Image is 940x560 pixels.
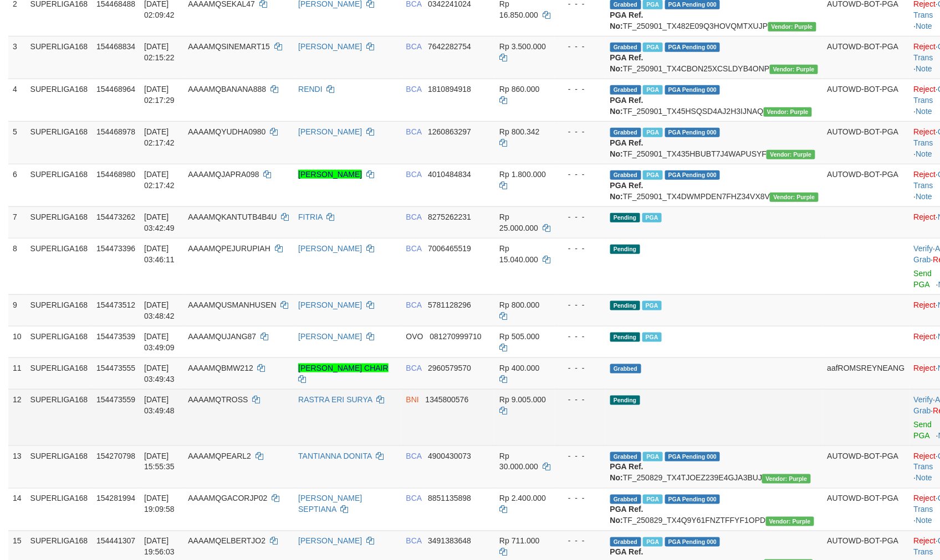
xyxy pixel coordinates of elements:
td: 13 [8,445,26,488]
a: Reject [914,332,936,341]
span: Vendor URL: https://trx4.1velocity.biz [766,517,814,526]
a: [PERSON_NAME] [298,42,362,51]
span: Rp 25.000.000 [499,212,538,232]
span: BCA [406,452,422,460]
td: SUPERLIGA168 [26,206,93,238]
span: BCA [406,42,422,51]
span: Copy 5781128296 to clipboard [428,300,471,309]
span: Copy 081270999710 to clipboard [430,332,481,341]
td: 12 [8,389,26,445]
a: Note [916,107,933,116]
span: AAAAMQPEJURUPIAH [188,244,270,253]
span: Marked by aafnonsreyleab [642,301,662,310]
a: Reject [914,537,936,546]
td: 4 [8,79,26,121]
a: Note [916,64,933,73]
span: Grabbed [610,364,641,374]
span: Pending [610,396,640,405]
div: - - - [559,243,601,254]
a: [PERSON_NAME] [298,537,362,546]
span: PGA Pending [665,452,721,462]
span: PGA Pending [665,537,721,547]
span: Grabbed [610,43,641,52]
a: Verify [914,244,933,253]
span: PGA Pending [665,43,721,52]
div: - - - [559,362,601,374]
div: - - - [559,331,601,342]
td: SUPERLIGA168 [26,36,93,79]
span: Pending [610,245,640,254]
span: 154281994 [96,494,135,503]
span: Rp 1.800.000 [499,170,546,179]
span: Rp 800.000 [499,300,539,309]
span: BCA [406,212,422,221]
div: - - - [559,493,601,504]
td: AUTOWD-BOT-PGA [823,121,910,164]
td: SUPERLIGA168 [26,121,93,164]
td: SUPERLIGA168 [26,357,93,389]
span: AAAAMQYUDHA0980 [188,127,265,136]
a: [PERSON_NAME] [298,332,362,341]
td: aafROMSREYNEANG [823,357,910,389]
span: [DATE] 03:49:43 [144,364,175,383]
span: [DATE] 03:48:42 [144,300,175,320]
a: Note [916,474,933,483]
span: Marked by aafchoeunmanni [643,128,662,137]
a: [PERSON_NAME] SEPTIANA [298,494,362,514]
span: AAAAMQKANTUTB4B4U [188,212,277,221]
span: 154473262 [96,212,135,221]
span: 154468964 [96,85,135,94]
td: SUPERLIGA168 [26,294,93,326]
span: Marked by aafchoeunmanni [643,85,662,95]
span: Copy 2960579570 to clipboard [428,364,471,372]
span: Rp 505.000 [499,332,539,341]
span: Copy 4010484834 to clipboard [428,170,471,179]
a: Note [916,516,933,525]
a: Note [916,22,933,30]
span: Rp 800.342 [499,127,539,136]
span: Rp 9.005.000 [499,395,546,404]
span: [DATE] 03:46:11 [144,244,175,264]
td: SUPERLIGA168 [26,326,93,357]
a: FITRIA [298,212,323,221]
span: Marked by aafmaleo [643,452,662,462]
a: [PERSON_NAME] [298,300,362,309]
b: PGA Ref. No: [610,138,643,158]
a: Verify [914,395,933,404]
span: Grabbed [610,128,641,137]
a: [PERSON_NAME] [298,127,362,136]
span: Marked by aafsoycanthlai [643,537,662,547]
a: Reject [914,452,936,460]
b: PGA Ref. No: [610,505,643,525]
span: Rp 15.040.000 [499,244,538,264]
td: 14 [8,488,26,531]
span: 154473512 [96,300,135,309]
span: Grabbed [610,452,641,462]
a: Send PGA [914,420,932,440]
span: Grabbed [610,537,641,547]
span: Pending [610,333,640,342]
span: [DATE] 02:15:22 [144,42,175,62]
div: - - - [559,299,601,310]
span: Rp 400.000 [499,364,539,372]
span: Rp 711.000 [499,537,539,546]
span: [DATE] 03:42:49 [144,212,175,232]
a: Reject [914,127,936,136]
td: AUTOWD-BOT-PGA [823,36,910,79]
span: Pending [610,301,640,310]
td: AUTOWD-BOT-PGA [823,164,910,206]
span: [DATE] 03:49:09 [144,332,175,352]
td: SUPERLIGA168 [26,445,93,488]
td: 6 [8,164,26,206]
a: Note [916,149,933,158]
td: SUPERLIGA168 [26,164,93,206]
b: PGA Ref. No: [610,96,643,116]
td: 9 [8,294,26,326]
span: Copy 7006465519 to clipboard [428,244,471,253]
span: OVO [406,332,423,341]
span: Copy 8851135898 to clipboard [428,494,471,503]
a: Reject [914,494,936,503]
span: AAAAMQBANANA888 [188,85,266,94]
span: [DATE] 02:17:42 [144,127,175,147]
div: - - - [559,536,601,547]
